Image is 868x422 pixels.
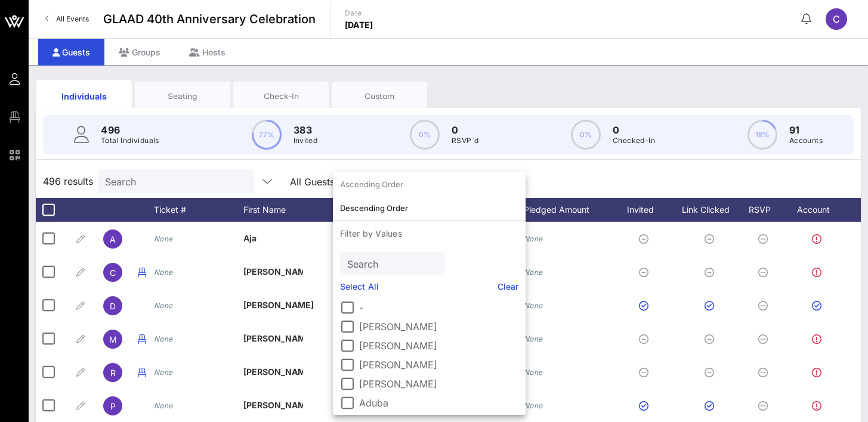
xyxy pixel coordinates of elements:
[524,268,543,277] i: None
[110,268,116,278] span: C
[243,255,303,288] p: [PERSON_NAME]
[243,322,303,355] p: [PERSON_NAME]
[38,39,104,66] div: Guests
[524,234,543,243] i: None
[789,135,823,147] p: Accounts
[43,174,93,188] span: 496 results
[524,334,543,343] i: None
[154,334,173,343] i: None
[613,123,655,137] p: 0
[38,10,96,29] a: All Events
[110,368,116,378] span: R
[359,378,518,390] label: [PERSON_NAME]
[101,135,159,147] p: Total Individuals
[154,401,173,410] i: None
[101,123,159,137] p: 496
[110,234,116,244] span: A
[833,13,840,25] span: C
[359,302,518,314] label: -
[524,401,543,410] i: None
[283,169,378,193] div: All Guests
[359,397,518,409] label: Aduba
[613,135,655,147] p: Checked-In
[103,10,316,28] span: GLAAD 40th Anniversary Celebration
[154,368,173,377] i: None
[294,135,318,147] p: Invited
[679,198,745,222] div: Link Clicked
[341,91,418,102] div: Custom
[340,179,518,189] div: Ascending Order
[175,39,240,66] div: Hosts
[826,8,847,30] div: C
[359,359,518,371] label: [PERSON_NAME]
[340,203,518,213] div: Descending Order
[110,301,116,311] span: D
[613,198,679,222] div: Invited
[154,198,243,222] div: Ticket #
[452,123,478,137] p: 0
[110,401,116,411] span: P
[294,123,318,137] p: 383
[340,280,379,293] a: Select All
[243,355,303,389] p: [PERSON_NAME]
[745,198,786,222] div: RSVP
[498,280,519,293] a: Clear
[243,300,314,310] span: [PERSON_NAME]
[243,389,303,422] p: [PERSON_NAME]
[154,234,173,243] i: None
[524,198,613,222] div: Pledged Amount
[154,301,173,310] i: None
[789,123,823,137] p: 91
[345,7,373,19] p: Date
[452,135,478,147] p: RSVP`d
[786,198,852,222] div: Account
[290,176,335,187] div: All Guests
[243,198,333,222] div: First Name
[359,340,518,352] label: [PERSON_NAME]
[45,90,123,103] div: Individuals
[154,268,173,277] i: None
[242,91,320,102] div: Check-In
[243,222,303,255] p: Aja
[144,91,221,102] div: Seating
[56,14,89,23] span: All Events
[524,301,543,310] i: None
[109,334,117,345] span: M
[524,368,543,377] i: None
[359,321,518,333] label: [PERSON_NAME]
[104,39,175,66] div: Groups
[333,221,526,247] p: Filter by Values
[345,19,373,31] p: [DATE]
